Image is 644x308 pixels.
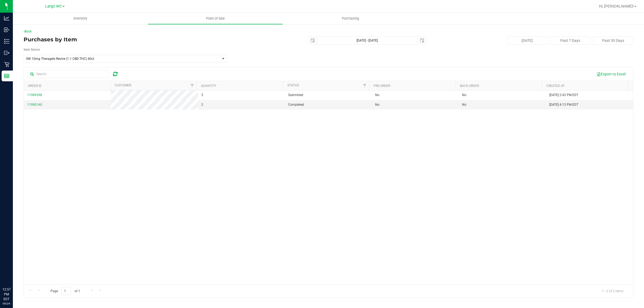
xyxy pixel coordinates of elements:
[13,13,148,24] a: Inventory
[549,102,578,107] span: [DATE] 4:13 PM EDT
[2,287,10,302] p: 12:57 PM EDT
[201,102,203,107] span: 2
[188,81,196,90] a: Filter
[199,16,232,21] span: Point of Sale
[27,103,42,107] span: 11990140
[24,36,227,42] h4: Purchases by Item
[16,264,22,271] iframe: Resource center unread badge
[335,16,366,21] span: Purchasing
[462,93,466,98] span: No
[45,4,62,9] span: Largo WC
[201,84,216,88] a: Quantity
[375,93,379,98] span: No
[24,30,32,33] a: Back
[288,102,304,107] span: Completed
[26,57,210,61] span: SW 10mg Theragels Revive (1:1 CBD:THC) 40ct
[115,83,131,87] a: Customer
[5,265,21,281] iframe: Resource center
[375,102,379,107] span: No
[4,27,9,32] inline-svg: Inbound
[550,36,590,45] button: Past 7 Days
[220,55,226,63] span: select
[4,62,9,67] inline-svg: Retail
[546,84,565,88] a: Created At
[24,47,40,52] label: Item Name
[360,81,369,90] a: Filter
[28,84,42,88] a: Order ID
[4,50,9,56] inline-svg: Outbound
[28,70,108,78] input: Search...
[4,73,9,79] inline-svg: Reports
[462,102,466,107] span: No
[460,84,479,88] a: Back-Order
[309,37,316,44] span: select
[418,37,426,44] span: select
[287,83,299,87] a: Status
[288,93,303,98] span: Submitted
[66,16,94,21] span: Inventory
[593,36,633,45] button: Past 30 Days
[148,13,283,24] a: Point of Sale
[549,93,578,98] span: [DATE] 2:43 PM EDT
[46,287,85,295] span: Page of 1
[201,93,203,98] span: 3
[593,69,629,79] button: Export to Excel
[61,287,71,295] input: 1
[4,39,9,44] inline-svg: Inventory
[599,4,634,8] span: Hi, [PERSON_NAME]!
[283,13,418,24] a: Purchasing
[374,84,390,88] a: Pre-Order
[598,287,628,295] span: 1 - 2 of 2 items
[4,16,9,21] inline-svg: Analytics
[27,93,42,97] span: 11989398
[507,36,547,45] button: [DATE]
[2,302,10,306] p: 09/24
